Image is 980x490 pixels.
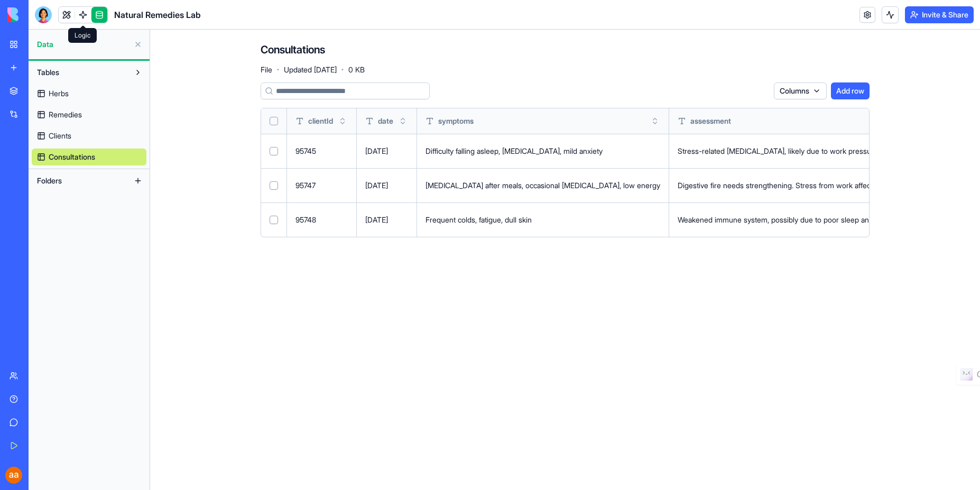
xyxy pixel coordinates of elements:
button: Columns [774,82,827,99]
button: Select row [270,216,278,224]
button: Toggle sort [337,116,348,126]
button: Select all [270,117,278,125]
span: Remedies [49,109,82,120]
div: Logic [68,28,97,43]
span: symptoms [438,116,474,126]
a: Remedies [32,106,146,123]
span: Herbs [49,88,69,99]
button: Add row [831,82,870,99]
span: Consultations [49,152,95,162]
span: assessment [690,116,731,126]
span: · [276,61,280,78]
h4: Consultations [261,42,325,57]
div: [DATE] [365,146,408,156]
button: Invite & Share [905,6,974,23]
button: Select row [270,181,278,190]
span: Tables [37,67,59,78]
span: 0 KB [348,64,365,75]
div: 95747 [295,180,348,191]
div: 95745 [295,146,348,156]
span: Clients [49,131,71,141]
a: Clients [32,127,146,144]
button: Toggle sort [397,116,408,126]
button: Select row [270,147,278,155]
button: Tables [32,64,130,81]
span: File [261,64,272,75]
div: [DATE] [365,180,408,191]
span: Data [37,39,130,50]
div: Difficulty falling asleep, [MEDICAL_DATA], mild anxiety [426,146,660,156]
span: Updated [DATE] [284,64,337,75]
div: Frequent colds, fatigue, dull skin [426,215,660,225]
img: ACg8ocJRpHku6mnlGfwEuen2DnV75C77ng9eowmKnTpZhWMeC4pQZg=s96-c [5,467,22,484]
img: logo [7,7,73,22]
span: date [378,116,393,126]
a: Consultations [32,149,146,165]
span: · [341,61,344,78]
a: Herbs [32,85,146,102]
span: Natural Remedies Lab [114,8,201,21]
div: [DATE] [365,215,408,225]
span: clientId [308,116,333,126]
span: Folders [37,175,62,186]
div: [MEDICAL_DATA] after meals, occasional [MEDICAL_DATA], low energy [426,180,660,191]
button: Toggle sort [650,116,660,126]
button: Folders [32,172,130,189]
div: 95748 [295,215,348,225]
